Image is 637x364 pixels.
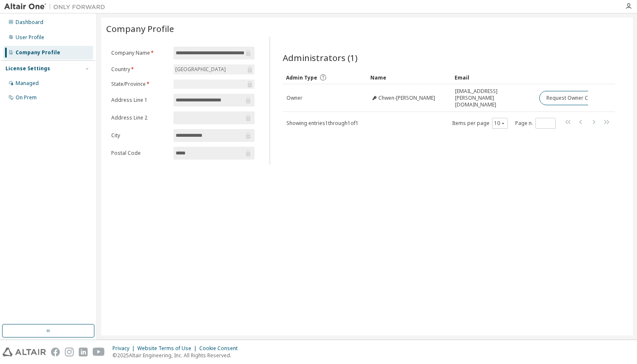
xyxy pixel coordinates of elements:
[3,348,46,356] img: altair_logo.svg
[283,52,358,64] span: Administrators (1)
[174,64,254,74] div: [GEOGRAPHIC_DATA]
[5,65,50,72] div: License Settings
[539,91,610,105] button: Request Owner Change
[16,49,60,56] div: Company Profile
[452,118,508,129] span: Items per page
[199,345,243,352] div: Cookie Consent
[16,80,39,87] div: Managed
[111,50,169,56] label: Company Name
[111,150,169,157] label: Postal Code
[106,23,174,35] span: Company Profile
[286,120,359,127] span: Showing entries 1 through 1 of 1
[286,74,317,81] span: Admin Type
[370,71,448,84] div: Name
[79,348,88,356] img: linkedin.svg
[4,3,110,11] img: Altair One
[455,88,532,108] span: [EMAIL_ADDRESS][PERSON_NAME][DOMAIN_NAME]
[111,132,169,139] label: City
[111,97,169,104] label: Address Line 1
[111,81,169,88] label: State/Province
[16,19,43,26] div: Dashboard
[112,345,137,352] div: Privacy
[112,352,243,359] p: © 2025 Altair Engineering, Inc. All Rights Reserved.
[16,94,37,101] div: On Prem
[137,345,199,352] div: Website Terms of Use
[378,95,435,101] span: Chwen-[PERSON_NAME]
[111,66,169,73] label: Country
[93,348,105,356] img: youtube.svg
[16,34,44,41] div: User Profile
[515,118,556,129] span: Page n.
[455,71,532,84] div: Email
[286,95,302,101] span: Owner
[65,348,74,356] img: instagram.svg
[51,348,60,356] img: facebook.svg
[494,120,506,127] button: 10
[111,114,169,121] label: Address Line 2
[174,65,227,74] div: [GEOGRAPHIC_DATA]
